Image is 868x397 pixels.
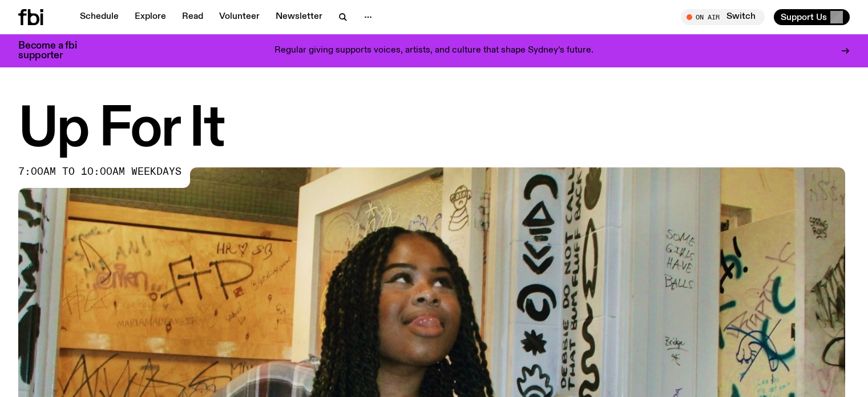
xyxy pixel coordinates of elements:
span: 7:00am to 10:00am weekdays [18,167,181,177]
a: Volunteer [212,9,267,25]
a: Explore [128,9,173,25]
a: Read [175,9,210,25]
h1: Up For It [18,105,850,156]
button: On AirSwitch [681,9,765,25]
button: Support Us [774,9,850,25]
span: Support Us [781,12,827,22]
a: Newsletter [269,9,329,25]
h3: Become a fbi supporter [18,41,91,61]
a: Schedule [73,9,126,25]
p: Regular giving supports voices, artists, and culture that shape Sydney’s future. [274,46,594,56]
